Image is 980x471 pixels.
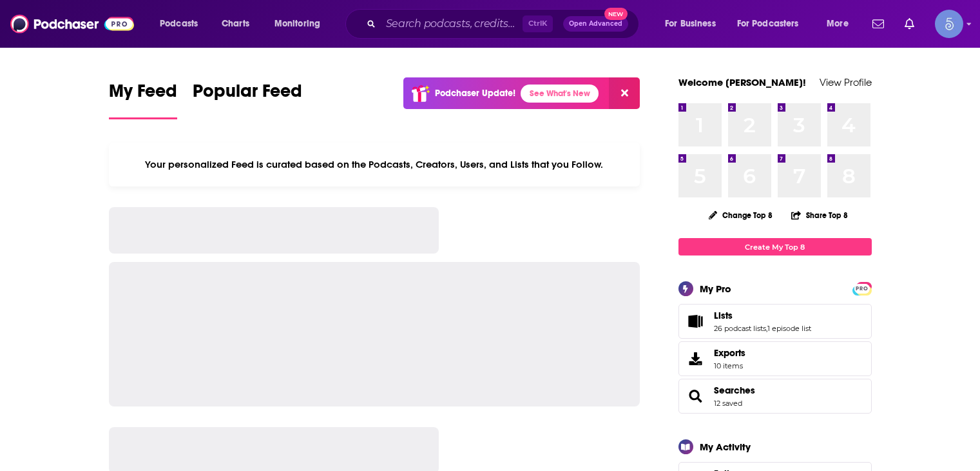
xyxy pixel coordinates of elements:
[714,399,742,408] a: 12 saved
[358,9,651,39] div: Search podcasts, credits, & more...
[523,15,553,32] span: Ctrl K
[109,80,177,119] a: My Feed
[700,283,731,295] div: My Pro
[899,13,919,35] a: Show notifications dropdown
[714,361,745,370] span: 10 items
[678,341,872,376] a: Exports
[521,85,599,103] a: See What's New
[678,238,872,256] a: Create My Top 8
[213,14,257,34] a: Charts
[274,15,320,33] span: Monitoring
[700,441,751,453] div: My Activity
[701,207,781,223] button: Change Top 8
[683,350,709,368] span: Exports
[737,15,799,33] span: For Podcasters
[714,324,766,333] a: 26 podcast lists
[729,14,818,34] button: open menu
[820,76,872,88] a: View Profile
[766,324,767,333] span: ,
[265,14,337,34] button: open menu
[935,10,963,38] button: Show profile menu
[935,10,963,38] img: User Profile
[109,143,640,186] div: Your personalized Feed is curated based on the Podcasts, Creators, Users, and Lists that you Follow.
[714,347,745,359] span: Exports
[604,8,628,20] span: New
[935,10,963,38] span: Logged in as Spiral5-G1
[714,310,733,321] span: Lists
[381,14,523,34] input: Search podcasts, credits, & more...
[827,15,849,33] span: More
[193,80,302,110] span: Popular Feed
[109,80,177,110] span: My Feed
[678,304,872,339] span: Lists
[791,203,849,228] button: Share Top 8
[151,14,215,34] button: open menu
[683,387,709,405] a: Searches
[683,312,709,330] a: Lists
[563,16,628,32] button: Open AdvancedNew
[569,21,622,27] span: Open Advanced
[222,15,249,33] span: Charts
[714,310,811,321] a: Lists
[714,385,755,396] a: Searches
[818,14,865,34] button: open menu
[160,15,198,33] span: Podcasts
[867,13,889,35] a: Show notifications dropdown
[193,80,302,119] a: Popular Feed
[656,14,732,34] button: open menu
[10,12,134,36] img: Podchaser - Follow, Share and Rate Podcasts
[678,379,872,414] span: Searches
[435,88,515,99] p: Podchaser Update!
[665,15,716,33] span: For Business
[854,283,870,293] a: PRO
[767,324,811,333] a: 1 episode list
[678,76,806,88] a: Welcome [PERSON_NAME]!
[854,284,870,294] span: PRO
